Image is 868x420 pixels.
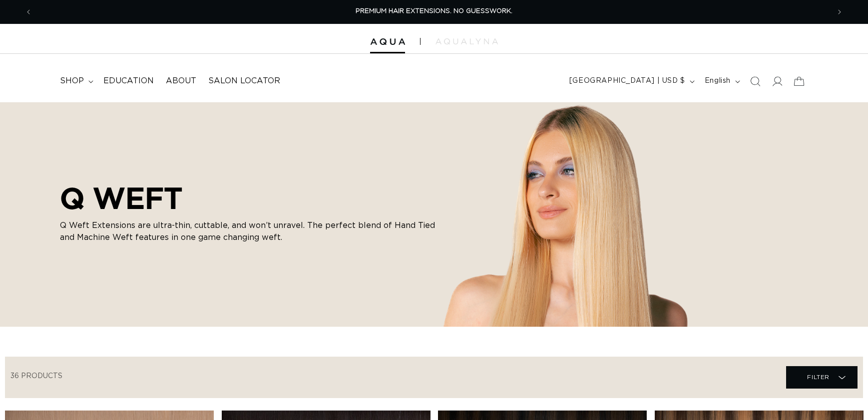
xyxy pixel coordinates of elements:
[103,76,154,86] span: Education
[208,76,280,86] span: Salon Locator
[17,2,39,21] button: Previous announcement
[10,373,62,380] span: 36 products
[435,38,498,44] img: aqualyna.com
[160,70,202,92] a: About
[563,72,699,91] button: [GEOGRAPHIC_DATA] | USD $
[569,76,685,86] span: [GEOGRAPHIC_DATA] | USD $
[786,366,858,389] summary: Filter
[705,76,731,86] span: English
[356,8,512,14] span: PREMIUM HAIR EXTENSIONS. NO GUESSWORK.
[699,72,744,91] button: English
[829,2,851,21] button: Next announcement
[166,76,196,86] span: About
[202,70,286,92] a: Salon Locator
[60,76,84,86] span: shop
[807,368,830,387] span: Filter
[744,70,766,92] summary: Search
[60,181,439,215] h2: Q WEFT
[60,219,439,243] p: Q Weft Extensions are ultra-thin, cuttable, and won’t unravel. The perfect blend of Hand Tied and...
[97,70,160,92] a: Education
[54,70,97,92] summary: shop
[370,38,405,45] img: Aqua Hair Extensions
